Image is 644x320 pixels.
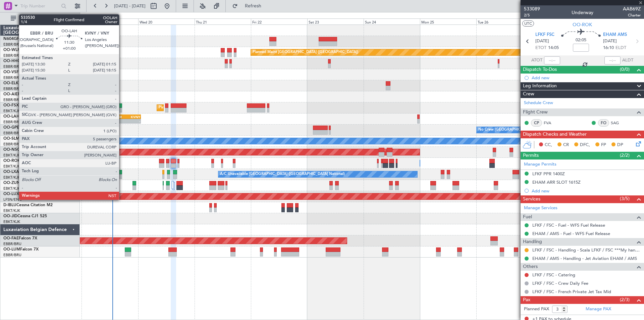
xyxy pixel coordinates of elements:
[532,272,575,278] a: LFKF / FSC - Catering
[3,81,37,85] a: OO-ELKFalcon 8X
[531,119,542,127] div: CP
[580,142,590,148] span: DFC,
[3,64,21,69] a: EBBR/BRU
[307,18,364,25] div: Sat 23
[3,203,16,207] span: D-IBLU
[524,12,540,18] span: 2/5
[532,188,641,194] div: Add new
[620,195,630,202] span: (3/5)
[524,161,556,168] a: Manage Permits
[3,148,20,152] span: OO-NSG
[251,18,307,25] div: Fri 22
[3,142,21,147] a: EBBR/BRU
[598,119,609,127] div: FO
[524,306,549,313] label: Planned PAX
[3,214,17,218] span: OO-JID
[3,247,20,252] span: OO-LUM
[3,115,19,119] span: OO-LAH
[532,171,565,177] div: LFKF PPR 1400Z
[523,238,542,246] span: Handling
[548,45,559,51] span: 14:05
[3,53,21,58] a: EBBR/BRU
[3,103,37,107] a: OO-FSXFalcon 7X
[535,38,549,45] span: [DATE]
[3,108,20,113] a: EBKT/KJK
[523,108,548,116] span: Flight Crew
[3,59,21,63] span: OO-HHO
[3,203,53,207] a: D-IBLUCessna Citation M2
[478,125,591,135] div: No Crew [GEOGRAPHIC_DATA] ([GEOGRAPHIC_DATA] National)
[3,81,18,85] span: OO-ELK
[3,175,20,180] a: EBKT/KJK
[563,142,569,148] span: CR
[532,179,581,185] div: EHAM ARR SLOT 1615Z
[17,16,71,21] span: All Aircraft
[3,86,21,91] a: EBBR/BRU
[532,231,610,236] a: EHAM / AMS - Fuel - WFS Fuel Release
[3,181,57,185] a: OO-ZUNCessna Citation CJ4
[3,59,39,63] a: OO-HHOFalcon 8X
[3,170,19,174] span: OO-LXA
[535,32,554,38] span: LFKF FSC
[3,192,56,196] a: OO-LUXCessna Citation CJ4
[523,213,532,221] span: Fuel
[3,148,57,152] a: OO-NSGCessna Citation CJ4
[623,12,641,18] span: Charter
[138,18,195,25] div: Wed 20
[573,21,592,28] span: OO-ROK
[623,5,641,12] span: AAB69Z
[3,253,21,258] a: EBBR/BRU
[220,169,345,179] div: A/C Unavailable [GEOGRAPHIC_DATA] ([GEOGRAPHIC_DATA] National)
[532,256,637,261] a: EHAM / AMS - Handling - Jet Aviation EHAM / AMS
[3,208,20,213] a: EBKT/KJK
[3,236,37,240] a: OO-FAEFalcon 7X
[572,9,593,16] div: Underway
[114,115,127,119] div: EBBR
[620,296,630,303] span: (2/3)
[476,18,533,25] div: Tue 26
[523,66,557,74] span: Dispatch To-Dos
[3,37,19,41] span: N604GF
[3,115,38,119] a: OO-LAHFalcon 7X
[523,82,557,90] span: Leg Information
[603,45,614,51] span: 16:10
[3,153,20,158] a: EBKT/KJK
[524,100,553,106] a: Schedule Crew
[3,186,20,191] a: EBKT/KJK
[523,296,530,304] span: Pax
[532,280,588,286] a: LFKF / FSC - Crew Daily Fee
[253,47,358,57] div: Planned Maint [GEOGRAPHIC_DATA] ([GEOGRAPHIC_DATA])
[532,289,611,294] a: LFKF / FSC - French Private Jet Tax Mid
[523,263,538,271] span: Others
[523,152,539,159] span: Permits
[601,142,606,148] span: FP
[3,197,22,202] a: LFSN/ENC
[3,137,57,141] a: OO-SLMCessna Citation XLS
[3,192,19,196] span: OO-LUX
[3,126,19,130] span: OO-GPE
[3,92,18,96] span: OO-AIE
[532,222,605,228] a: LFKF / FSC - Fuel - WFS Fuel Release
[535,45,546,51] span: ETOT
[3,126,59,130] a: OO-GPEFalcon 900EX EASy II
[420,18,476,25] div: Mon 25
[84,169,208,179] div: A/C Unavailable [GEOGRAPHIC_DATA] ([GEOGRAPHIC_DATA] National)
[114,119,127,123] div: -
[523,195,540,203] span: Services
[611,120,626,126] a: SAG
[523,131,587,138] span: Dispatch Checks and Weather
[3,236,19,240] span: OO-FAE
[3,75,21,80] a: EBBR/BRU
[615,45,626,51] span: ELDT
[3,70,37,74] a: OO-VSFFalcon 8X
[159,103,237,113] div: Planned Maint Kortrijk-[GEOGRAPHIC_DATA]
[3,214,47,218] a: OO-JIDCessna CJ1 525
[603,32,627,38] span: EHAM AMS
[3,131,21,136] a: EBBR/BRU
[3,103,19,107] span: OO-FSX
[522,20,534,27] button: UTC
[3,137,19,141] span: OO-SLM
[127,119,140,123] div: -
[3,159,20,163] span: OO-ROK
[195,18,251,25] div: Thu 21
